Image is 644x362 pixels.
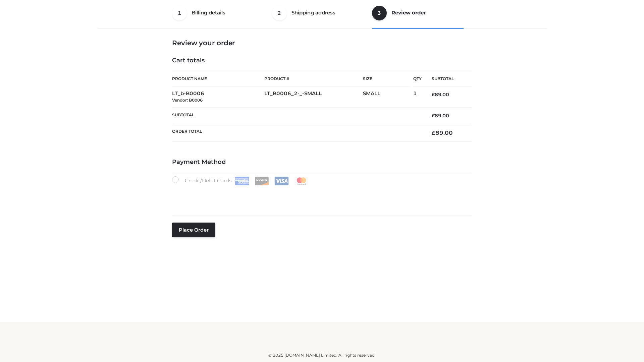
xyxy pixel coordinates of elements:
td: SMALL [363,86,413,108]
th: Size [363,71,410,86]
label: Credit/Debit Cards [172,176,309,185]
bdi: 89.00 [432,113,449,119]
small: Vendor: B0006 [172,98,203,103]
span: £ [432,129,435,136]
img: Visa [274,177,289,185]
th: Product # [264,71,363,86]
img: Amex [235,177,249,185]
th: Order Total [172,124,422,142]
th: Subtotal [172,107,422,124]
h4: Cart totals [172,57,472,64]
th: Qty [413,71,422,86]
span: £ [432,92,435,98]
td: LT_B0006_2-_-SMALL [264,86,363,108]
iframe: Secure payment input frame [171,184,471,208]
div: © 2025 [DOMAIN_NAME] Limited. All rights reserved. [100,352,544,359]
th: Subtotal [422,71,472,86]
img: Discover [255,177,269,185]
span: £ [432,113,435,119]
td: LT_b-B0006 [172,86,264,108]
th: Product Name [172,71,264,86]
bdi: 89.00 [432,92,449,98]
td: 1 [413,86,422,108]
h3: Review your order [172,39,472,47]
h4: Payment Method [172,159,472,166]
bdi: 89.00 [432,129,453,136]
button: Place order [172,223,215,237]
img: Mastercard [294,177,309,185]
